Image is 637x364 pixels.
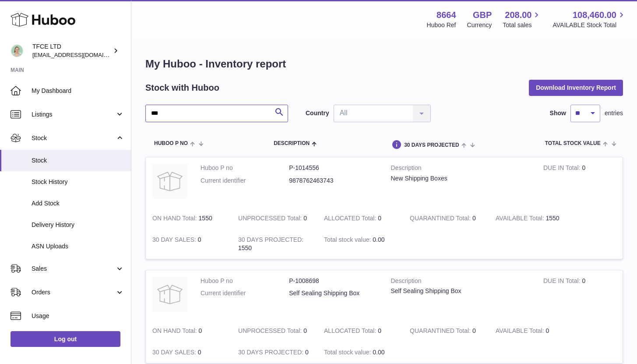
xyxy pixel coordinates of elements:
[32,178,124,186] span: Stock History
[274,141,310,146] span: Description
[404,142,459,148] span: 30 DAYS PROJECTED
[410,215,472,224] strong: QUARANTINED Total
[154,141,188,146] span: Huboo P no
[32,156,124,165] span: Stock
[317,208,403,229] td: 0
[289,277,377,285] dd: P-1008698
[472,327,476,334] span: 0
[201,289,289,297] dt: Current identifier
[32,199,124,208] span: Add Stock
[550,109,566,117] label: Show
[32,265,115,273] span: Sales
[545,141,601,146] span: Total stock value
[503,21,542,29] span: Total sales
[152,327,199,336] strong: ON HAND Total
[553,21,626,29] span: AVAILABLE Stock Total
[146,342,232,363] td: 0
[410,327,472,336] strong: QUARANTINED Total
[232,320,317,342] td: 0
[146,208,232,229] td: 1550
[324,215,378,224] strong: ALLOCATED Total
[324,349,373,358] strong: Total stock value
[232,342,317,363] td: 0
[201,164,289,172] dt: Huboo P no
[232,208,317,229] td: 0
[543,164,582,173] strong: DUE IN Total
[496,327,545,336] strong: AVAILABLE Total
[11,331,120,347] a: Log out
[32,242,124,251] span: ASN Uploads
[32,288,115,297] span: Orders
[32,312,124,320] span: Usage
[573,9,616,21] span: 108,460.00
[472,215,476,222] span: 0
[232,229,317,259] td: 1550
[605,109,623,117] span: entries
[152,215,199,224] strong: ON HAND Total
[324,327,378,336] strong: ALLOCATED Total
[238,236,303,245] strong: 30 DAYS PROJECTED
[391,164,530,174] strong: Description
[152,349,198,358] strong: 30 DAY SALES
[238,327,303,336] strong: UNPROCESSED Total
[201,177,289,185] dt: Current identifier
[503,9,542,29] a: 208.00 Total sales
[146,229,232,259] td: 0
[289,164,377,172] dd: P-1014556
[496,215,545,224] strong: AVAILABLE Total
[32,42,111,59] div: TFCE LTD
[32,110,115,119] span: Listings
[11,44,24,57] img: hello@thefacialcuppingexpert.com
[391,174,530,183] div: New Shipping Boxes
[324,236,373,245] strong: Total stock value
[489,320,575,342] td: 0
[391,287,530,295] div: Self Sealing Shipping Box
[32,51,129,58] span: [EMAIL_ADDRESS][DOMAIN_NAME]
[537,270,623,321] td: 0
[543,277,582,286] strong: DUE IN Total
[436,9,456,21] strong: 8664
[289,289,377,297] dd: Self Sealing Shipping Box
[201,277,289,285] dt: Huboo P no
[306,109,329,117] label: Country
[32,87,124,95] span: My Dashboard
[317,320,403,342] td: 0
[238,215,303,224] strong: UNPROCESSED Total
[489,208,575,229] td: 1550
[373,349,384,356] span: 0.00
[505,9,531,21] span: 208.00
[467,21,492,29] div: Currency
[238,349,305,358] strong: 30 DAYS PROJECTED
[373,236,384,243] span: 0.00
[152,236,198,245] strong: 30 DAY SALES
[427,21,456,29] div: Huboo Ref
[146,320,232,342] td: 0
[289,177,377,185] dd: 9878762463743
[145,57,623,71] h1: My Huboo - Inventory report
[152,277,187,312] img: product image
[32,221,124,229] span: Delivery History
[553,9,626,29] a: 108,460.00 AVAILABLE Stock Total
[473,9,492,21] strong: GBP
[391,277,530,287] strong: Description
[32,134,115,142] span: Stock
[537,157,623,208] td: 0
[529,80,623,95] button: Download Inventory Report
[145,82,219,94] h2: Stock with Huboo
[152,164,187,199] img: product image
